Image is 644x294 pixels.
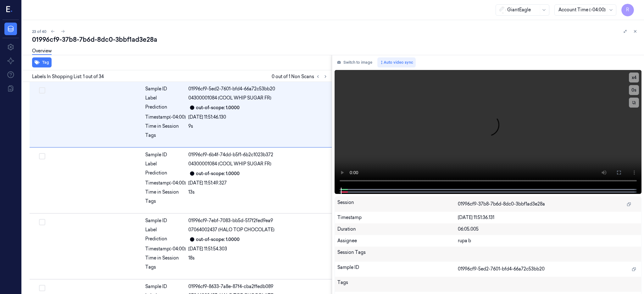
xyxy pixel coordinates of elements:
span: 23 of 40 [32,29,47,34]
span: 0 out of 1 Non Scans [272,73,329,80]
div: Assignee [337,238,458,244]
button: Select row [39,219,45,225]
div: Prediction [145,170,186,177]
div: Timestamp (-04:00) [145,246,186,252]
div: 01996cf9-7ebf-7083-bb5d-517f2fed9ea9 [188,217,328,224]
div: 18s [188,255,328,261]
div: Prediction [145,236,186,243]
div: Sample ID [145,217,186,224]
div: Tags [145,264,186,274]
div: Label [145,95,186,101]
div: Sample ID [145,283,186,290]
button: 0s [629,85,639,95]
button: Tag [32,57,52,67]
div: 13s [188,189,328,195]
div: Time in Session [145,123,186,130]
div: [DATE] 11:51:54.303 [188,246,328,252]
div: 01996cf9-5ed2-7601-bfd4-66a72c53bb20 [188,86,328,92]
button: Select row [39,87,45,94]
a: Overview [32,48,52,55]
div: Session [337,199,458,209]
div: [DATE] 11:51:49.327 [188,180,328,186]
div: Label [145,227,186,233]
div: Sample ID [145,86,186,92]
div: Timestamp (-04:00) [145,114,186,120]
span: Labels In Shopping List: 1 out of 34 [32,73,104,80]
div: Time in Session [145,255,186,261]
button: x4 [629,72,639,83]
div: [DATE] 11:51:36.131 [458,214,639,221]
div: Timestamp (-04:00) [145,180,186,186]
div: Tags [145,132,186,142]
div: 9s [188,123,328,130]
div: Sample ID [145,152,186,158]
span: 01996cf9-5ed2-7601-bfd4-66a72c53bb20 [458,266,545,272]
span: 01996cf9-37b8-7b6d-8dc0-3bbf1ad3e28a [458,201,545,207]
span: 04300001084 (COOL WHIP SUGAR FR) [188,161,271,167]
div: Sample ID [337,264,458,274]
span: 07064002437 (HALO TOP CHOCOLATE) [188,227,275,233]
div: 01996cf9-8633-7a8e-87f4-cba2ffedb089 [188,283,328,290]
button: Switch to image [335,57,375,67]
button: Select row [39,153,45,159]
div: 06:05.005 [458,226,639,233]
div: Prediction [145,104,186,111]
button: Select row [39,285,45,291]
div: Tags [337,279,458,289]
div: out-of-scope: 1.0000 [196,236,240,243]
div: Timestamp [337,214,458,221]
span: 04300001084 (COOL WHIP SUGAR FR) [188,95,271,101]
div: 01996cf9-37b8-7b6d-8dc0-3bbf1ad3e28a [32,35,639,44]
div: out-of-scope: 1.0000 [196,104,240,111]
button: Auto video sync [377,57,416,67]
div: Duration [337,226,458,233]
div: 01996cf9-6b4f-74dd-b5f1-6b2c1023b372 [188,152,328,158]
button: R [621,4,634,16]
div: [DATE] 11:51:46.130 [188,114,328,120]
div: Session Tags [337,249,458,259]
div: rupa b [458,238,639,244]
div: Tags [145,198,186,208]
div: Label [145,161,186,167]
div: Time in Session [145,189,186,195]
div: out-of-scope: 1.0000 [196,170,240,177]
